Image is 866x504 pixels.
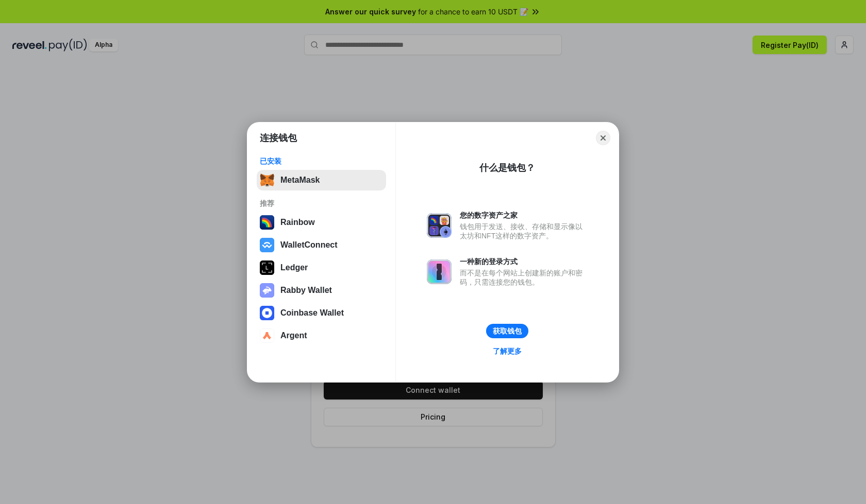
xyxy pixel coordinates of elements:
[280,286,332,295] div: Rabby Wallet
[460,211,588,220] div: 您的数字资产之家
[260,328,274,343] img: svg+xml,%3Csvg%20width%3D%2228%22%20height%3D%2228%22%20viewBox%3D%220%200%2028%2028%22%20fill%3D...
[596,131,610,145] button: Close
[493,326,522,336] div: 获取钱包
[260,306,274,320] img: svg+xml,%3Csvg%20width%3D%2228%22%20height%3D%2228%22%20viewBox%3D%220%200%2028%2028%22%20fill%3D...
[280,308,344,318] div: Coinbase Wallet
[460,268,588,287] div: 而不是在每个网站上创建新的账户和密码，只需连接您的钱包。
[260,215,274,230] img: svg+xml,%3Csvg%20width%3D%22120%22%20height%3D%22120%22%20viewBox%3D%220%200%20120%20120%22%20fil...
[427,213,452,238] img: svg+xml,%3Csvg%20xmlns%3D%22http%3A%2F%2Fwww.w3.org%2F2000%2Fsvg%22%20fill%3D%22none%22%20viewBox...
[257,303,386,323] button: Coinbase Wallet
[486,324,528,338] button: 获取钱包
[280,218,315,227] div: Rainbow
[260,199,383,208] div: 推荐
[260,260,274,275] img: svg+xml,%3Csvg%20xmlns%3D%22http%3A%2F%2Fwww.w3.org%2F2000%2Fsvg%22%20width%3D%2228%22%20height%3...
[257,325,386,346] button: Argent
[260,238,274,252] img: svg+xml,%3Csvg%20width%3D%2228%22%20height%3D%2228%22%20viewBox%3D%220%200%2028%2028%22%20fill%3D...
[260,173,274,187] img: svg+xml,%3Csvg%20fill%3D%22none%22%20height%3D%2233%22%20viewBox%3D%220%200%2035%2033%22%20width%...
[280,176,320,185] div: MetaMask
[257,235,386,255] button: WalletConnect
[280,263,308,272] div: Ledger
[427,259,452,284] img: svg+xml,%3Csvg%20xmlns%3D%22http%3A%2F%2Fwww.w3.org%2F2000%2Fsvg%22%20fill%3D%22none%22%20viewBox...
[460,222,588,240] div: 钱包用于发送、接收、存储和显示像以太坊和NFT这样的数字资产。
[260,283,274,298] img: svg+xml,%3Csvg%20xmlns%3D%22http%3A%2F%2Fwww.w3.org%2F2000%2Fsvg%22%20fill%3D%22none%22%20viewBox...
[487,344,528,358] a: 了解更多
[260,157,383,166] div: 已安装
[493,346,522,356] div: 了解更多
[257,170,386,190] button: MetaMask
[479,162,535,174] div: 什么是钱包？
[280,331,307,340] div: Argent
[257,257,386,278] button: Ledger
[257,212,386,233] button: Rainbow
[460,257,588,266] div: 一种新的登录方式
[280,240,338,250] div: WalletConnect
[260,132,297,144] h1: 连接钱包
[257,280,386,301] button: Rabby Wallet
